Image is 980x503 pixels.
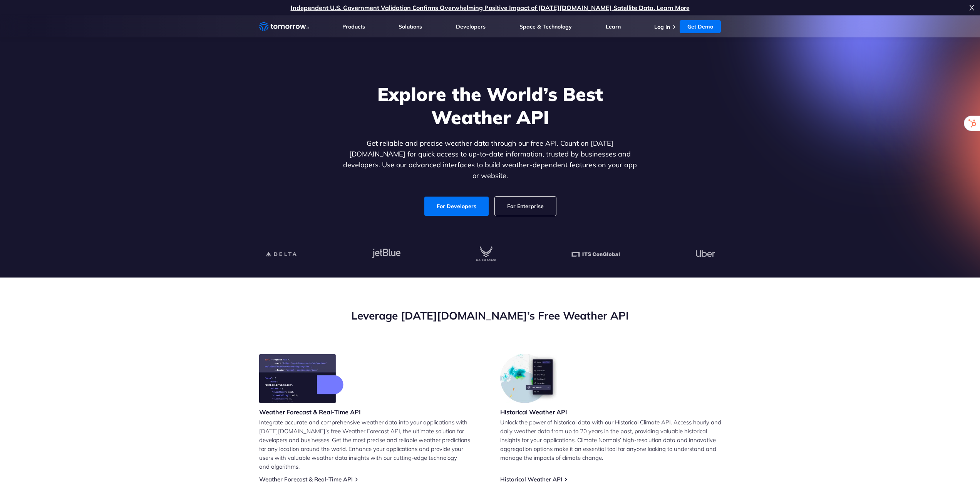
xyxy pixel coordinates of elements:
[259,308,721,323] h2: Leverage [DATE][DOMAIN_NAME]’s Free Weather API
[342,138,639,181] p: Get reliable and precise weather data through our free API. Count on [DATE][DOMAIN_NAME] for quic...
[291,4,690,12] a: Independent U.S. Government Validation Confirms Overwhelming Positive Impact of [DATE][DOMAIN_NAM...
[399,23,422,30] a: Solutions
[519,23,572,30] a: Space & Technology
[680,20,721,33] a: Get Demo
[259,418,480,471] p: Integrate accurate and comprehensive weather data into your applications with [DATE][DOMAIN_NAME]...
[456,23,486,30] a: Developers
[654,24,670,30] a: Log In
[342,23,365,30] a: Products
[259,21,309,32] a: Home link
[495,197,556,216] a: For Enterprise
[424,197,489,216] a: For Developers
[500,476,562,483] a: Historical Weather API
[259,476,353,483] a: Weather Forecast & Real-Time API
[500,418,721,462] p: Unlock the power of historical data with our Historical Climate API. Access hourly and daily weat...
[606,23,621,30] a: Learn
[342,82,639,129] h1: Explore the World’s Best Weather API
[500,408,567,416] h3: Historical Weather API
[259,408,361,416] h3: Weather Forecast & Real-Time API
